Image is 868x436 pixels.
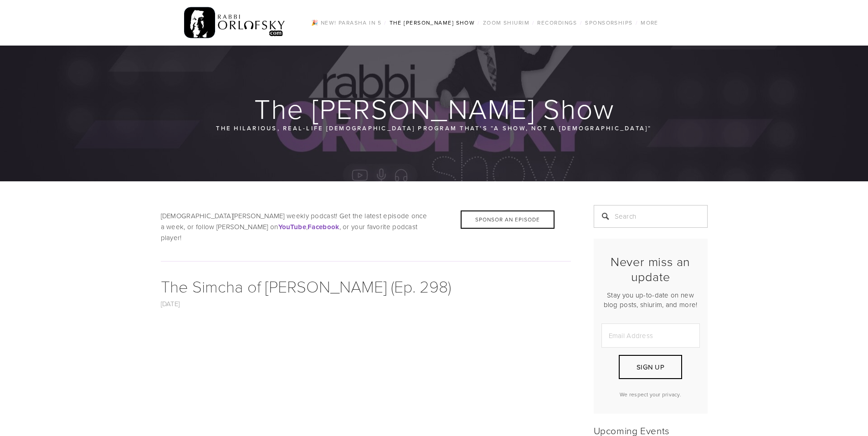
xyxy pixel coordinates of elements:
[480,17,532,29] a: Zoom Shiurim
[161,275,451,297] a: The Simcha of [PERSON_NAME] (Ep. 298)
[601,290,700,309] p: Stay you up-to-date on new blog posts, shiurim, and more!
[387,17,478,29] a: The [PERSON_NAME] Show
[308,222,339,232] strong: Facebook
[161,210,571,243] p: [DEMOGRAPHIC_DATA][PERSON_NAME] weekly podcast! Get the latest episode once a week, or follow [PE...
[637,362,664,372] span: Sign Up
[278,222,306,232] strong: YouTube
[461,210,555,229] div: Sponsor an Episode
[638,17,661,29] a: More
[308,222,339,231] a: Facebook
[601,254,700,284] h2: Never miss an update
[594,205,708,228] input: Search
[619,355,682,379] button: Sign Up
[601,323,700,348] input: Email Address
[636,19,638,26] span: /
[216,123,653,133] p: The hilarious, real-life [DEMOGRAPHIC_DATA] program that’s “a show, not a [DEMOGRAPHIC_DATA]“
[478,19,480,26] span: /
[580,19,582,26] span: /
[601,390,700,398] p: We respect your privacy.
[582,17,635,29] a: Sponsorships
[278,222,306,231] a: YouTube
[184,5,286,41] img: RabbiOrlofsky.com
[161,299,180,308] a: [DATE]
[308,17,384,29] a: 🎉 NEW! Parasha in 5
[161,94,709,123] h1: The [PERSON_NAME] Show
[594,425,708,436] h2: Upcoming Events
[534,17,580,29] a: Recordings
[384,19,386,26] span: /
[532,19,534,26] span: /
